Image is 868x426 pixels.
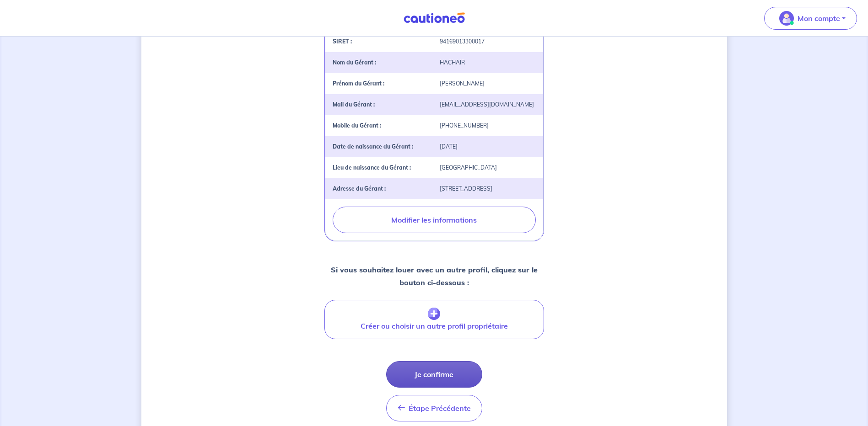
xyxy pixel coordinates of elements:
[333,59,376,66] strong: Nom du Gérant :
[434,165,541,171] div: [GEOGRAPHIC_DATA]
[333,101,375,108] strong: Mail du Gérant :
[434,101,541,108] div: [EMAIL_ADDRESS][DOMAIN_NAME]
[400,12,469,24] img: Cautioneo
[409,404,471,413] span: Étape Précédente
[779,11,794,26] img: illu_account_valid_menu.svg
[333,122,381,129] strong: Mobile du Gérant :
[434,122,541,129] div: [PHONE_NUMBER]
[434,38,541,45] div: 94169013300017
[428,308,440,320] img: archivate
[331,265,538,287] strong: Si vous souhaitez louer avec un autre profil, cliquez sur le bouton ci-dessous :
[333,164,411,171] strong: Lieu de naissance du Gérant :
[333,38,352,45] strong: SIRET :
[434,59,541,66] div: HACHAIR
[434,80,541,87] div: [PERSON_NAME]
[386,395,482,421] button: Étape Précédente
[333,185,386,192] strong: Adresse du Gérant :
[386,361,482,388] button: Je confirme
[333,80,384,87] strong: Prénom du Gérant :
[798,13,840,24] p: Mon compte
[434,144,541,150] div: [DATE]
[333,207,536,233] button: Modifier les informations
[434,186,541,192] div: [STREET_ADDRESS]
[324,300,544,339] button: Créer ou choisir un autre profil propriétaire
[764,7,857,30] button: illu_account_valid_menu.svgMon compte
[333,143,413,150] strong: Date de naissance du Gérant :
